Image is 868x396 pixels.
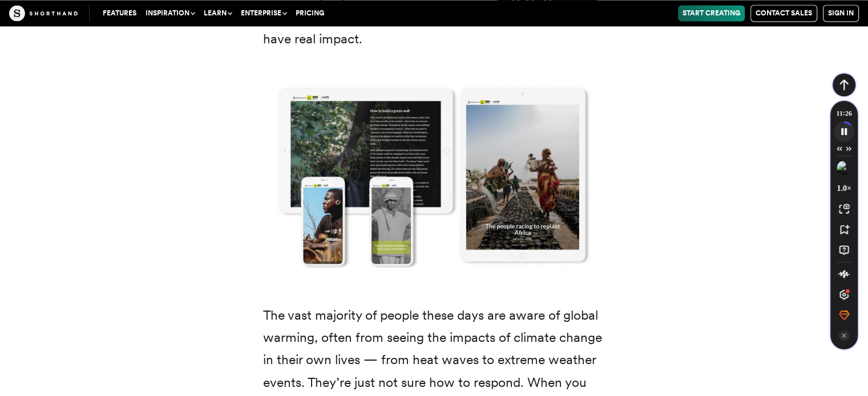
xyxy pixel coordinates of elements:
[240,64,628,287] img: Screenshots from a climate change story from Pioneer's Post
[9,5,78,21] img: The Craft
[750,5,817,22] a: Contact Sales
[236,5,291,21] button: Enterprise
[291,5,329,21] a: Pricing
[141,5,199,21] button: Inspiration
[678,5,745,21] a: Start Creating
[823,5,859,22] a: Sign in
[199,5,236,21] button: Learn
[98,5,141,21] a: Features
